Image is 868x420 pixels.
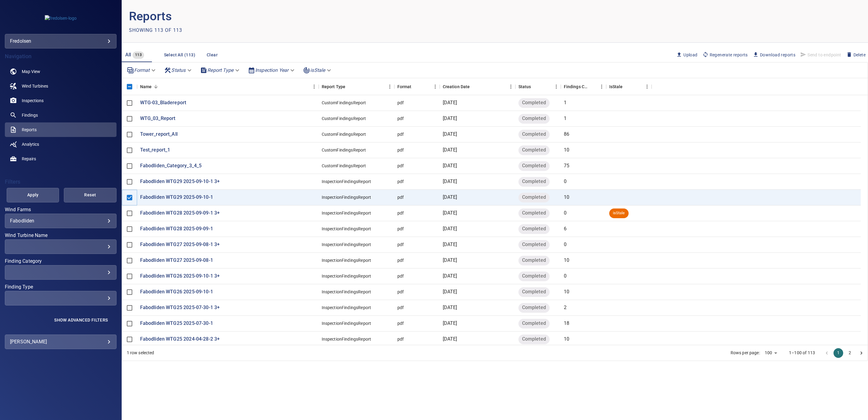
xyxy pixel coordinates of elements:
[518,336,550,343] span: Completed
[564,115,567,122] p: 1
[140,273,220,280] a: Fabodliden WTG26 2025-09-10-1 3+
[443,78,470,95] div: Creation Date
[22,141,39,147] span: Analytics
[564,78,589,95] div: Findings Count
[319,78,394,95] div: Report Type
[518,241,550,248] span: Completed
[518,78,531,95] div: Status
[140,225,213,232] a: Fabodliden WTG28 2025-09-09-1
[443,225,457,232] p: [DATE]
[518,131,550,138] span: Completed
[385,82,394,91] button: Menu
[443,131,457,138] p: [DATE]
[397,78,412,95] div: Format
[518,225,550,232] span: Completed
[518,288,550,295] span: Completed
[789,350,815,356] p: 1–100 of 113
[322,163,366,169] div: CustomFindingsReport
[564,99,567,106] p: 1
[597,82,606,91] button: Menu
[140,241,220,248] a: Fabodliden WTG27 2025-09-08-1 3+
[140,288,213,295] a: Fabodliden WTG26 2025-09-10-1
[5,179,117,185] h4: Filters
[22,98,44,104] span: Inspections
[564,241,567,248] p: 0
[518,320,550,327] span: Completed
[643,82,652,91] button: Menu
[22,112,38,118] span: Findings
[564,225,567,232] p: 6
[844,50,868,60] button: Delete
[564,304,567,311] p: 2
[140,257,213,264] a: Fabodliden WTG27 2025-09-08-1
[397,163,404,169] div: pdf
[140,304,220,311] a: Fabodliden WTG25 2025-07-30-1 3+
[5,79,117,93] a: windturbines noActive
[5,122,117,137] a: reports active
[561,78,606,95] div: Findings Count
[140,99,186,106] p: WTG-03_Bladereport
[518,115,550,122] span: Completed
[10,36,111,46] div: fredolsen
[45,15,77,21] img: fredolsen-logo
[443,288,457,295] p: [DATE]
[5,34,117,48] div: fredolsen
[397,257,404,263] div: pdf
[731,350,760,356] p: Rows per page:
[515,78,561,95] div: Status
[140,115,176,122] a: WTG_03_Report
[431,82,440,91] button: Menu
[518,178,550,185] span: Completed
[322,226,371,232] div: InspectionFindingsReport
[140,320,213,327] p: Fabodliden WTG25 2025-07-30-1
[821,348,867,358] nav: pagination navigation
[397,336,404,342] div: pdf
[700,50,750,60] button: Regenerate reports
[198,65,243,75] div: Report Type
[140,162,202,169] a: Fabodliden_Category_3_4_5
[762,348,779,357] div: 100
[676,52,697,58] span: Upload
[5,285,117,289] label: Finding Type
[322,194,371,200] div: InspectionFindingsReport
[245,65,298,75] div: Inspection Year
[397,305,404,311] div: pdf
[443,147,457,154] p: [DATE]
[552,82,561,91] button: Menu
[397,320,404,326] div: pdf
[51,315,111,325] button: Show Advanced Filters
[140,147,170,154] a: Test_report_1
[140,210,220,217] a: Fabodliden WTG28 2025-09-09-1 3+
[301,65,335,75] div: isStale
[129,27,182,34] p: Showing 113 of 113
[443,320,457,327] p: [DATE]
[443,99,457,106] p: [DATE]
[5,239,117,254] div: Wind Turbine Name
[140,131,178,138] a: Tower_report_All
[531,82,539,91] button: Sort
[518,210,550,217] span: Completed
[397,210,404,216] div: pdf
[124,65,159,75] div: Format
[518,257,550,264] span: Completed
[5,214,117,228] div: Wind Farms
[564,320,569,327] p: 18
[134,67,150,73] em: Format
[171,67,186,73] em: Status
[322,273,371,279] div: InspectionFindingsReport
[54,318,108,322] span: Show Advanced Filters
[129,7,495,25] p: Reports
[518,304,550,311] span: Completed
[443,241,457,248] p: [DATE]
[506,82,515,91] button: Menu
[162,65,195,75] div: Status
[411,82,420,91] button: Sort
[10,218,111,224] div: Fabodliden
[5,137,117,152] a: analytics noActive
[564,178,567,185] p: 0
[322,320,371,326] div: InspectionFindingsReport
[564,257,569,264] p: 10
[22,83,48,89] span: Wind Turbines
